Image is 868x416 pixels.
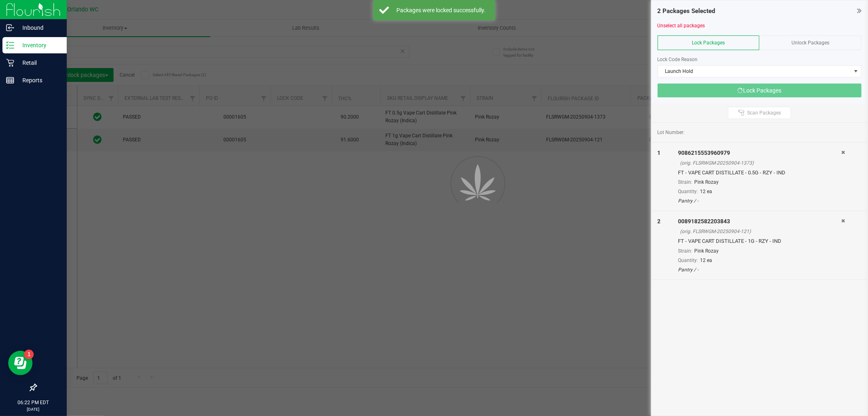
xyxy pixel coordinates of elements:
span: Scan Packages [747,110,781,116]
span: Unlock Packages [791,40,829,46]
span: Strain: [678,248,692,254]
span: Lock Packages [692,40,725,46]
p: Inbound [14,23,63,33]
iframe: Resource center unread badge [24,350,34,359]
span: 1 [658,150,661,156]
p: 06:22 PM EDT [4,399,63,406]
p: Retail [14,58,63,68]
span: Quantity: [678,189,698,194]
inline-svg: Reports [6,76,14,84]
span: 12 ea [700,258,712,263]
button: Scan Packages [728,107,791,119]
p: Inventory [14,40,63,50]
span: Strain: [678,179,692,185]
p: [DATE] [4,406,63,412]
inline-svg: Retail [6,59,14,67]
iframe: Resource center [8,351,33,375]
div: Packages were locked successfully. [394,6,489,14]
p: Reports [14,75,63,85]
span: Lot Number: [658,129,685,136]
div: 0089182582203843 [678,217,841,226]
inline-svg: Inventory [6,41,14,49]
a: Unselect all packages [658,23,705,29]
span: Quantity: [678,258,698,263]
div: (orig. FLSRWGM-20250904-1373) [680,159,841,167]
button: Lock Packages [658,84,861,97]
div: 9086215553960979 [678,149,841,157]
span: 2 [658,218,661,225]
div: FT - VAPE CART DISTILLATE - 1G - RZY - IND [678,237,841,245]
div: Pantry / - [678,266,841,273]
span: 12 ea [700,189,712,194]
span: Pink Rozay [694,179,719,185]
inline-svg: Inbound [6,24,14,32]
div: Pantry / - [678,197,841,205]
div: FT - VAPE CART DISTILLATE - 0.5G - RZY - IND [678,169,841,177]
span: Lock Code Reason [658,57,698,62]
span: Pink Rozay [694,248,719,254]
div: (orig. FLSRWGM-20250904-121) [680,228,841,235]
span: Launch Hold [658,66,851,77]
